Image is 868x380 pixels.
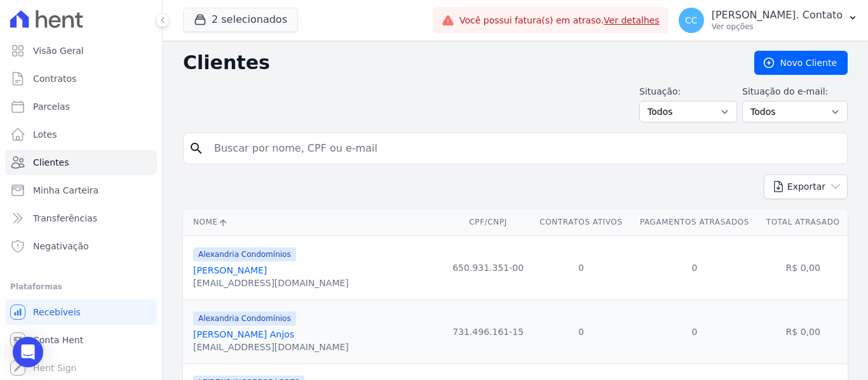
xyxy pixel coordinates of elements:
[758,299,848,364] td: R$ 0,00
[604,15,660,25] a: Ver detalhes
[189,141,204,156] i: search
[183,8,298,32] button: 2 selecionados
[631,209,759,235] th: Pagamentos Atrasados
[758,209,848,235] th: Total Atrasado
[754,51,848,75] a: Novo Cliente
[5,327,157,353] a: Conta Hent
[445,209,532,235] th: CPF/CNPJ
[5,206,157,231] a: Transferências
[33,156,69,169] span: Clientes
[33,72,76,85] span: Contratos
[193,311,296,325] span: Alexandria Condomínios
[33,212,97,225] span: Transferências
[5,178,157,203] a: Minha Carteira
[183,209,445,235] th: Nome
[33,128,57,141] span: Lotes
[5,233,157,259] a: Negativação
[33,100,70,113] span: Parcelas
[193,265,267,275] a: [PERSON_NAME]
[758,235,848,299] td: R$ 0,00
[445,235,532,299] td: 650.931.351-00
[531,299,630,364] td: 0
[193,341,349,353] div: [EMAIL_ADDRESS][DOMAIN_NAME]
[764,174,848,199] button: Exportar
[193,277,349,289] div: [EMAIL_ADDRESS][DOMAIN_NAME]
[5,38,157,63] a: Visão Geral
[13,337,43,367] div: Open Intercom Messenger
[33,334,83,346] span: Conta Hent
[5,150,157,175] a: Clientes
[631,235,759,299] td: 0
[531,235,630,299] td: 0
[685,16,698,25] span: CC
[33,240,89,252] span: Negativação
[33,44,84,57] span: Visão Geral
[712,22,843,32] p: Ver opções
[631,299,759,364] td: 0
[5,299,157,325] a: Recebíveis
[712,9,843,22] p: [PERSON_NAME]. Contato
[668,3,868,38] button: CC [PERSON_NAME]. Contato Ver opções
[639,85,737,98] label: Situação:
[207,136,842,161] input: Buscar por nome, CPF ou e-mail
[193,247,296,261] span: Alexandria Condomínios
[193,329,294,339] a: [PERSON_NAME] Anjos
[183,51,734,74] h2: Clientes
[33,306,81,318] span: Recebíveis
[5,66,157,91] a: Contratos
[742,85,848,98] label: Situação do e-mail:
[531,209,630,235] th: Contratos Ativos
[5,122,157,147] a: Lotes
[10,279,152,294] div: Plataformas
[33,184,98,197] span: Minha Carteira
[459,14,660,27] span: Você possui fatura(s) em atraso.
[5,94,157,119] a: Parcelas
[445,299,532,364] td: 731.496.161-15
